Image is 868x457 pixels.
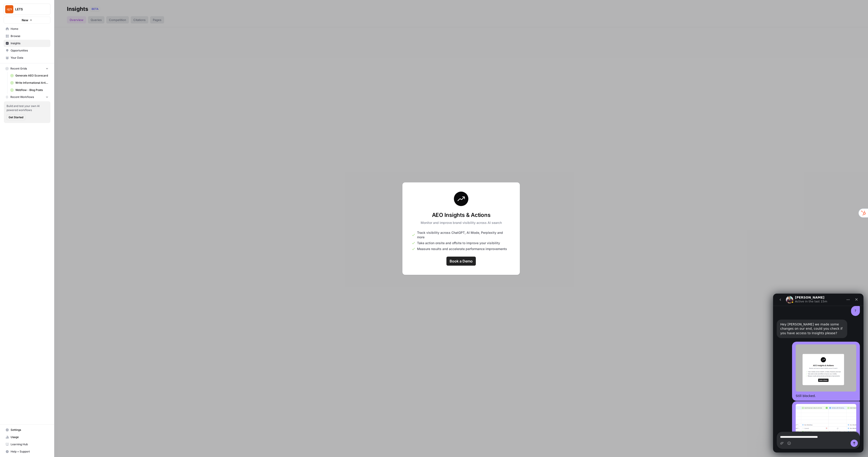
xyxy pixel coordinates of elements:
[14,148,18,151] button: Emoji picker
[4,40,50,47] a: Insights
[11,49,48,53] span: Opportunities
[78,146,85,153] button: Send a message…
[4,17,50,23] button: New
[8,86,50,94] a: Webflow - Blog Posts
[10,95,34,99] span: Recent Workflows
[417,247,507,251] span: Measure results and accelerate performance improvements
[421,211,502,219] h3: AEO Insights & Actions
[11,27,48,31] span: Home
[421,220,502,225] p: Monitor and improve brand visibility across AI search
[7,104,48,112] span: Build and test your own AI powered workflows
[450,258,473,264] span: Book a Demo
[15,81,48,85] span: Write Informational Article
[11,56,48,60] span: Your Data
[11,442,48,446] span: Learning Hub
[22,18,28,22] span: New
[8,79,50,86] a: Write Informational Article
[9,115,23,119] span: Get Started
[7,114,25,120] button: Get Started
[11,435,48,439] span: Usage
[7,148,11,151] button: Upload attachment
[4,32,50,40] a: Browse
[4,426,50,434] a: Settings
[15,74,48,78] span: Generate AEO Scorecard
[15,88,48,92] span: Webflow - Blog Posts
[15,7,42,12] span: LETS
[446,257,476,266] a: Book a Demo
[417,241,500,245] span: Take action onsite and offsite to improve your visibility
[4,25,50,32] a: Home
[5,5,13,13] img: LETS Logo
[11,34,48,38] span: Browse
[11,41,48,45] span: Insights
[4,94,50,100] button: Recent Workflows
[10,67,27,71] span: Recent Grids
[4,54,50,61] a: Your Data
[4,441,50,448] a: Learning Hub
[11,428,48,432] span: Settings
[11,450,48,454] span: Help + Support
[773,294,863,452] iframe: Intercom live chat
[4,434,50,441] a: Usage
[4,4,50,15] button: Workspace: LETS
[4,47,50,54] a: Opportunities
[417,230,511,239] span: Track visibility across ChatGPT, AI Mode, Perplexity and more
[4,65,50,72] button: Recent Grids
[4,108,87,163] div: André says…
[8,72,50,79] a: Generate AEO Scorecard
[4,138,87,146] textarea: Message…
[4,448,50,455] button: Help + Support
